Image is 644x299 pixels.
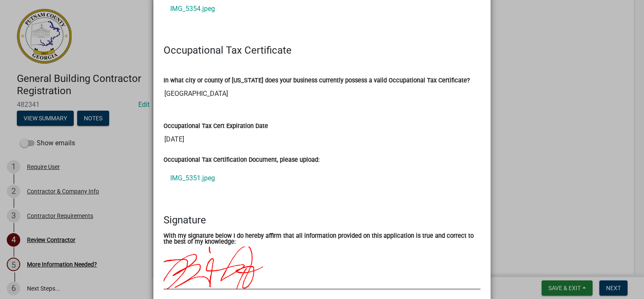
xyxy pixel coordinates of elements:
[164,123,268,129] label: Occupational Tax Cert Expiration Date
[164,44,480,57] h4: Occupational Tax Certificate
[164,168,480,188] a: IMG_5351.jpeg
[164,214,480,226] h4: Signature
[164,78,470,84] label: In what city or county of [US_STATE] does your business currently possess a valid Occupational Ta...
[164,157,319,163] label: Occupational Tax Certification Document, please upload:
[164,233,480,245] label: With my signature below I do hereby affirm that all information provided on this application is t...
[164,247,263,289] img: e8BBn3wLh7uqNUHacFcgKVFaAfdeueUa7DFDmGB92FmvfkVvST079f2r4bXi4xuMpAAAAAElFTkSuQmCC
